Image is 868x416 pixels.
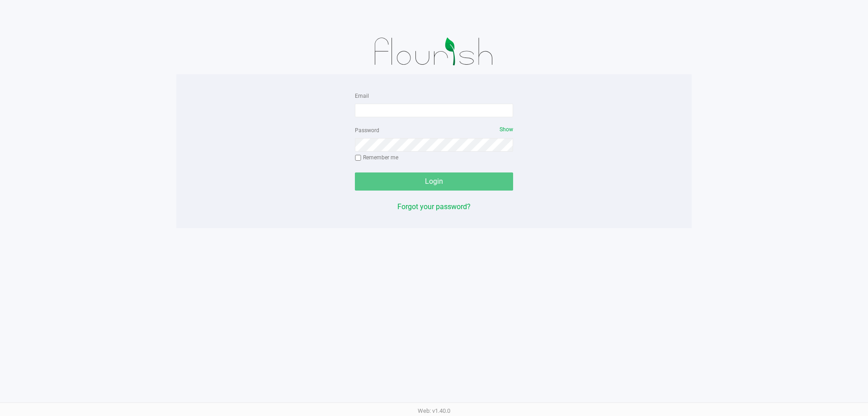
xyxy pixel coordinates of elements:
span: Show [500,126,513,133]
label: Remember me [355,153,398,162]
input: Remember me [355,155,361,161]
label: Password [355,126,379,134]
span: Web: v1.40.0 [418,407,450,414]
label: Email [355,92,369,100]
button: Forgot your password? [397,201,471,212]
